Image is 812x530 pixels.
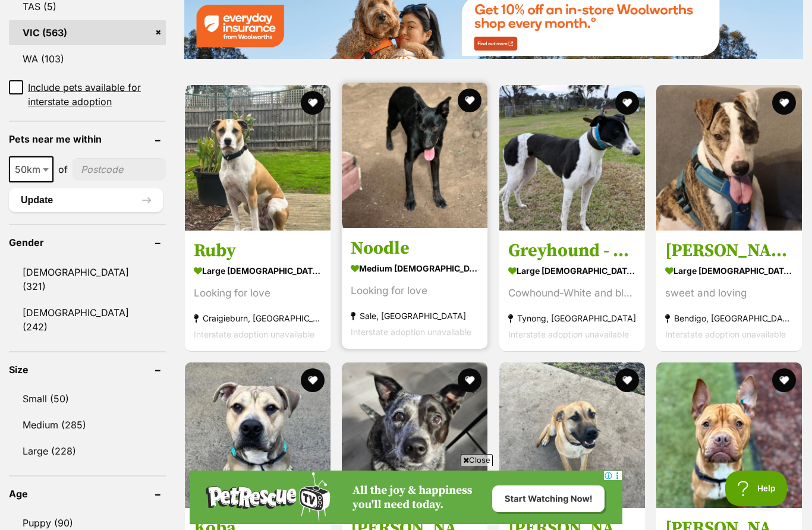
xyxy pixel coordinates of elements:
[458,89,482,112] button: favourite
[615,91,639,115] button: favourite
[9,134,166,144] header: Pets near me within
[656,362,802,508] img: Odie - Staffordshire Bull Terrier Dog
[194,329,314,339] span: Interstate adoption unavailable
[9,300,166,339] a: [DEMOGRAPHIC_DATA] (242)
[351,327,471,337] span: Interstate adoption unavailable
[656,231,802,351] a: [PERSON_NAME] large [DEMOGRAPHIC_DATA] Dog sweet and loving Bendigo, [GEOGRAPHIC_DATA] Interstate...
[58,162,68,176] span: of
[665,310,793,326] strong: Bendigo, [GEOGRAPHIC_DATA]
[772,368,796,392] button: favourite
[665,262,793,279] strong: large [DEMOGRAPHIC_DATA] Dog
[194,285,322,301] div: Looking for love
[9,80,166,109] a: Include pets available for interstate adoption
[9,260,166,299] a: [DEMOGRAPHIC_DATA] (321)
[301,368,325,392] button: favourite
[615,368,639,392] button: favourite
[185,362,331,508] img: Koba - American Staffordshire Terrier Dog
[28,80,166,109] span: Include pets available for interstate adoption
[461,454,493,466] span: Close
[351,308,479,324] strong: Sale, [GEOGRAPHIC_DATA]
[665,239,793,262] h3: [PERSON_NAME]
[772,91,796,115] button: favourite
[9,46,166,71] a: WA (103)
[301,91,325,115] button: favourite
[508,239,636,262] h3: Greyhound - Moo
[194,310,322,326] strong: Craigieburn, [GEOGRAPHIC_DATA]
[9,438,166,463] a: Large (228)
[185,231,331,351] a: Ruby large [DEMOGRAPHIC_DATA] Dog Looking for love Craigieburn, [GEOGRAPHIC_DATA] Interstate adop...
[9,20,166,45] a: VIC (563)
[665,329,786,339] span: Interstate adoption unavailable
[9,188,163,212] button: Update
[73,158,166,181] input: postcode
[9,364,166,375] header: Size
[342,362,487,508] img: Millie - Australian Cattle Dog
[194,262,322,279] strong: large [DEMOGRAPHIC_DATA] Dog
[508,285,636,301] div: Cowhound-White and black
[10,161,52,178] span: 50km
[665,285,793,301] div: sweet and loving
[725,471,788,506] iframe: Help Scout Beacon - Open
[499,85,645,231] img: Greyhound - Moo - Greyhound Dog
[499,362,645,508] img: Nigel - American Staffy Dog
[351,237,479,260] h3: Noodle
[508,262,636,279] strong: large [DEMOGRAPHIC_DATA] Dog
[458,368,482,392] button: favourite
[9,386,166,411] a: Small (50)
[508,310,636,326] strong: Tynong, [GEOGRAPHIC_DATA]
[499,231,645,351] a: Greyhound - Moo large [DEMOGRAPHIC_DATA] Dog Cowhound-White and black Tynong, [GEOGRAPHIC_DATA] I...
[9,156,53,182] span: 50km
[185,85,331,231] img: Ruby - Staffy Dog
[656,85,802,231] img: Ollie - Greyhound Dog
[351,260,479,277] strong: medium [DEMOGRAPHIC_DATA] Dog
[342,83,487,228] img: Noodle - Border Collie x Kelpie Dog
[342,228,487,349] a: Noodle medium [DEMOGRAPHIC_DATA] Dog Looking for love Sale, [GEOGRAPHIC_DATA] Interstate adoption...
[351,283,479,299] div: Looking for love
[9,488,166,499] header: Age
[9,237,166,248] header: Gender
[508,329,629,339] span: Interstate adoption unavailable
[9,412,166,437] a: Medium (285)
[190,471,622,524] iframe: Advertisement
[194,239,322,262] h3: Ruby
